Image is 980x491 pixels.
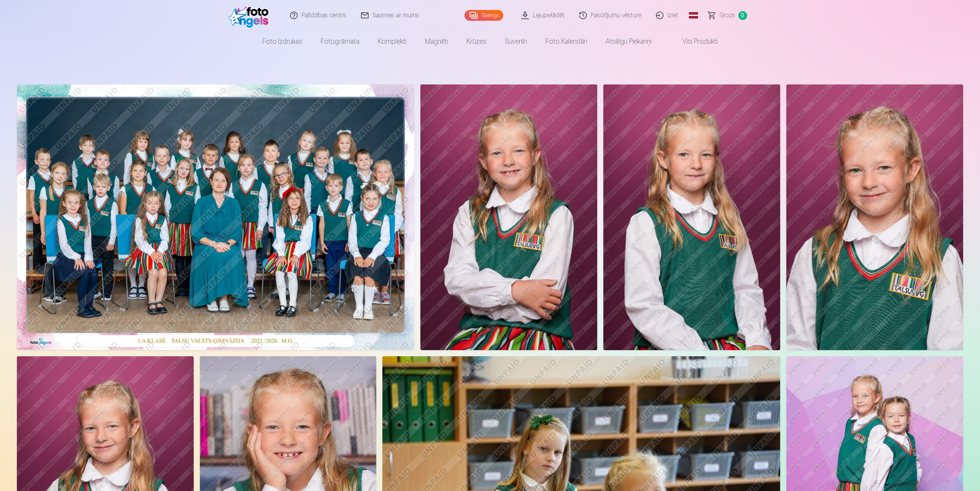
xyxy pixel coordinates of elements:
[496,31,536,52] a: Suvenīri
[311,31,369,52] a: Fotogrāmata
[661,31,727,52] a: Visi produkti
[457,31,496,52] a: Krūzes
[416,31,457,52] a: Magnēti
[738,11,747,20] span: 0
[720,11,735,20] span: Grozs
[369,31,416,52] a: Komplekti
[596,31,661,52] a: Atslēgu piekariņi
[464,10,503,21] a: Galerija
[229,3,273,28] img: /fa1
[536,31,596,52] a: Foto kalendāri
[253,31,311,52] a: Foto izdrukas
